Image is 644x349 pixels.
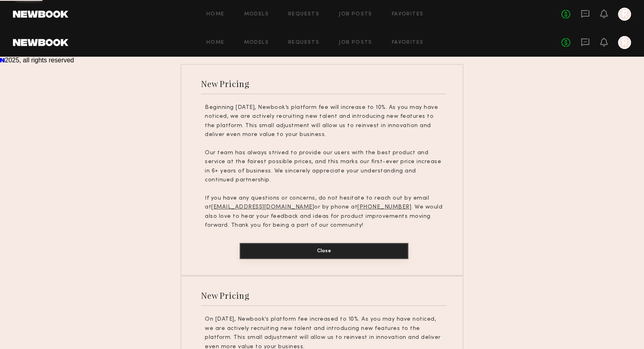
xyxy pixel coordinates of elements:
p: Our team has always strived to provide our users with the best product and service at the fairest... [205,149,443,185]
a: Home [206,12,225,17]
a: Home [206,40,225,45]
a: Favorites [392,40,424,45]
a: Requests [288,40,319,45]
p: If you have any questions or concerns, do not hesitate to reach out by email at or by phone at . ... [205,194,443,230]
span: 2025, all rights reserved [5,57,74,64]
div: New Pricing [201,290,249,301]
a: Models [244,12,269,17]
a: R [618,36,631,49]
button: Close [240,243,408,259]
a: Favorites [392,12,424,17]
div: New Pricing [201,78,249,89]
a: R [618,8,631,21]
a: Job Posts [339,40,372,45]
u: [PHONE_NUMBER] [357,204,411,210]
a: Job Posts [339,12,372,17]
a: Requests [288,12,319,17]
p: Beginning [DATE], Newbook’s platform fee will increase to 10%. As you may have noticed, we are ac... [205,103,443,140]
a: Models [244,40,269,45]
u: [EMAIL_ADDRESS][DOMAIN_NAME] [211,204,314,210]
